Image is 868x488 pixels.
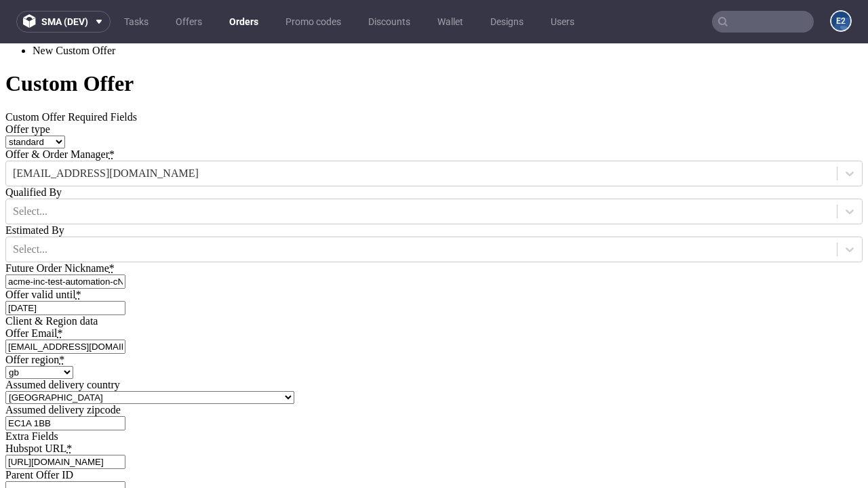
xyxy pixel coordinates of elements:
[41,17,88,26] span: sma (dev)
[76,245,81,257] abbr: required
[5,245,81,257] label: Offer valid until
[482,11,532,33] a: Designs
[109,219,115,230] abbr: required
[33,1,863,14] li: New Custom Offer
[5,181,64,192] label: Estimated By
[58,284,63,296] abbr: required
[360,11,418,33] a: Discounts
[5,219,115,230] label: Future Order Nickname
[109,105,115,117] abbr: required
[59,310,64,322] abbr: required
[5,272,98,283] span: Client & Region data
[116,11,157,33] a: Tasks
[167,11,210,33] a: Offers
[221,11,267,33] a: Orders
[5,105,115,117] label: Offer & Order Manager
[429,11,471,33] a: Wallet
[5,28,863,53] h1: Custom Offer
[5,80,50,91] label: Offer type
[5,399,72,411] label: Hubspot URL
[5,231,125,245] input: Short company name, ie.: 'coca-cola-inc'. Allowed characters: letters, digits, - and _
[5,68,137,79] span: Custom Offer Required Fields
[542,11,583,33] a: Users
[5,310,64,322] label: Offer region
[5,335,120,347] label: Assumed delivery country
[5,426,73,437] label: Parent Offer ID
[5,387,58,399] span: Extra Fields
[16,11,111,33] button: sma (dev)
[5,361,121,372] label: Assumed delivery zipcode
[5,143,62,155] label: Qualified By
[831,12,850,30] figcaption: e2
[277,11,349,33] a: Promo codes
[5,284,63,296] label: Offer Email
[66,399,72,411] abbr: required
